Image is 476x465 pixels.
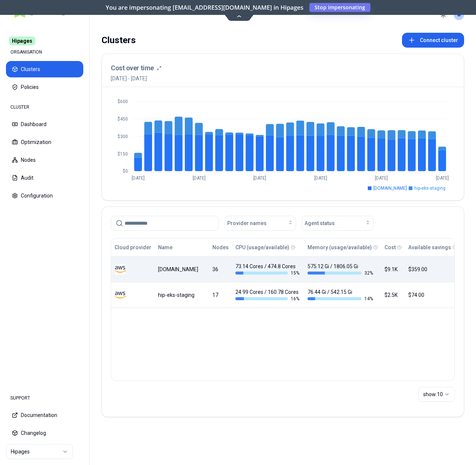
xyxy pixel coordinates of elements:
[212,291,229,299] div: 17
[118,151,128,157] tspan: $150
[118,99,128,104] tspan: $600
[235,270,301,276] div: 15 %
[6,45,83,60] div: ORGANISATION
[9,36,35,45] span: Hipages
[375,176,388,181] tspan: [DATE]
[6,152,83,168] button: Nodes
[408,240,451,255] button: Available savings
[235,296,301,302] div: 16 %
[193,176,206,181] tspan: [DATE]
[132,176,145,181] tspan: [DATE]
[212,266,229,273] div: 36
[305,219,335,227] span: Agent status
[158,240,173,255] button: Name
[111,75,161,82] span: [DATE] - [DATE]
[6,170,83,186] button: Audit
[6,391,83,405] div: SUPPORT
[6,61,83,77] button: Clusters
[235,288,301,302] div: 24.99 Cores / 160.78 Cores
[212,240,229,255] button: Nodes
[6,425,83,441] button: Changelog
[308,296,373,302] div: 14 %
[225,216,296,231] button: Provider names
[385,240,396,255] button: Cost
[302,216,373,231] button: Agent status
[111,63,154,73] h3: Cost over time
[158,266,206,273] div: luke.kubernetes.hipagesgroup.com.au
[118,134,128,139] tspan: $300
[436,176,449,181] tspan: [DATE]
[227,219,267,227] span: Provider names
[414,185,446,191] span: hip-eks-staging
[373,185,407,191] span: [DOMAIN_NAME]
[385,266,402,273] div: $9.1K
[6,187,83,204] button: Configuration
[123,169,128,174] tspan: $0
[314,176,327,181] tspan: [DATE]
[308,240,372,255] button: Memory (usage/available)
[408,266,457,273] div: $359.00
[102,33,136,48] div: Clusters
[6,134,83,150] button: Optimization
[6,407,83,423] button: Documentation
[115,289,126,301] img: aws
[6,100,83,115] div: CLUSTER
[402,33,464,48] button: Connect cluster
[158,291,206,299] div: hip-eks-staging
[235,240,289,255] button: CPU (usage/available)
[6,79,83,95] button: Policies
[115,264,126,275] img: aws
[253,176,266,181] tspan: [DATE]
[118,116,128,122] tspan: $450
[235,263,301,276] div: 73.14 Cores / 474.8 Cores
[6,116,83,132] button: Dashboard
[308,263,373,276] div: 575.12 Gi / 1806.05 Gi
[308,288,373,302] div: 76.44 Gi / 542.15 Gi
[115,240,151,255] button: Cloud provider
[408,291,457,299] div: $74.00
[308,270,373,276] div: 32 %
[385,291,402,299] div: $2.5K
